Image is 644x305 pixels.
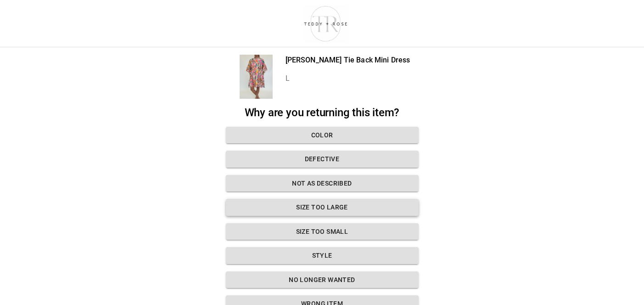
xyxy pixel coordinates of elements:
button: No longer wanted [226,271,419,288]
p: L [286,73,410,84]
img: shop-teddyrose.myshopify.com-d93983e8-e25b-478f-b32e-9430bef33fdd [300,4,352,43]
button: Style [226,247,419,264]
p: [PERSON_NAME] Tie Back Mini Dress [286,55,410,66]
button: Not as described [226,175,419,192]
button: Size too large [226,199,419,216]
button: Size too small [226,223,419,240]
h2: Why are you returning this item? [226,106,419,119]
button: Color [226,127,419,144]
button: Defective [226,151,419,168]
